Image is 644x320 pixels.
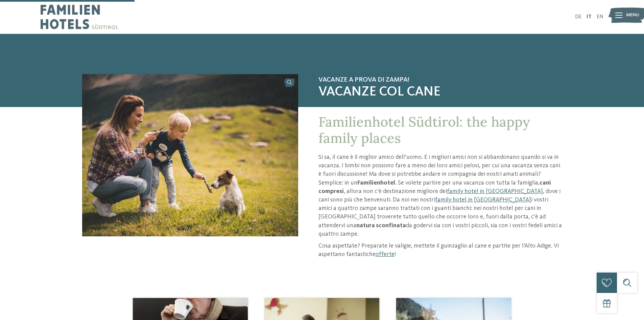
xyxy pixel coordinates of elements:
[575,14,581,20] a: DE
[587,14,592,20] a: IT
[318,180,551,194] strong: cani compresi
[376,251,395,257] a: offerte
[597,14,603,20] a: EN
[356,222,406,229] strong: natura sconfinata
[318,84,562,100] span: Vacanze col cane
[82,74,298,236] img: Familienhotel: hotel per cani in Alto Adige
[318,113,530,147] span: Familienhotel Südtirol: the happy family places
[318,153,562,238] p: Si sa, il cane è il miglior amico dell’uomo. E i migliori amici non si abbandonano quando si va i...
[357,180,395,186] strong: Familienhotel
[318,242,562,259] p: Cosa aspettate? Preparate le valigie, mettete il guinzaglio al cane e partite per l’Alto Adige. V...
[447,188,543,194] a: family hotel in [GEOGRAPHIC_DATA]
[626,12,639,19] span: Menu
[435,197,531,203] a: family hotel in [GEOGRAPHIC_DATA]
[318,76,562,84] span: Vacanze a prova di zampa!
